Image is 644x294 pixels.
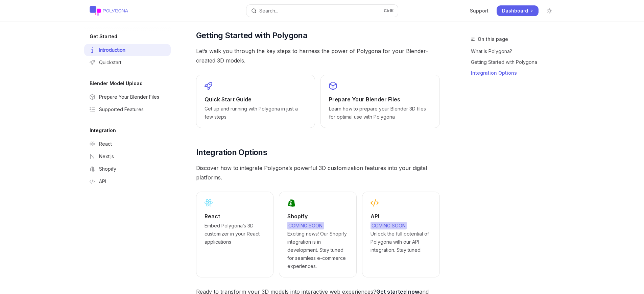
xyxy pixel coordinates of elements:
div: React [99,140,112,148]
span: Dashboard [502,7,528,14]
div: Supported Features [99,105,144,114]
a: APICOMING SOONUnlock the full potential of Polygona with our API integration. Stay tuned. [362,192,440,277]
h2: Prepare Your Blender Files [329,95,431,103]
h2: API [371,212,431,220]
button: Toggle dark mode [544,5,555,16]
span: Unlock the full potential of Polygona with our API integration. Stay tuned. [371,222,431,254]
div: Next.js [99,152,114,161]
h2: React [205,212,265,220]
a: Getting Started with Polygona [471,57,560,68]
a: Quick Start GuideGet up and running with Polygona in just a few steps [196,75,315,128]
h2: Quick Start Guide [205,95,307,103]
a: What is Polygona? [471,46,560,57]
a: React [84,138,171,150]
a: Introduction [84,44,171,56]
a: Prepare Your Blender Files [84,91,171,103]
h2: Shopify [287,212,348,220]
a: ReactEmbed Polygona’s 3D customizer in your React applications [196,192,274,277]
img: light logo [90,6,128,16]
div: Introduction [99,46,125,54]
span: Learn how to prepare your Blender 3D files for optimal use with Polygona [329,105,431,121]
div: Prepare Your Blender Files [99,93,159,101]
div: Quickstart [99,58,121,67]
div: Search... [259,7,278,15]
h5: Integration [90,126,116,134]
a: Shopify [84,163,171,175]
a: Dashboard [497,5,539,16]
h5: Blender Model Upload [90,79,143,88]
span: Getting Started with Polygona [196,30,308,41]
a: Next.js [84,150,171,163]
a: API [84,175,171,188]
span: COMING SOON [371,222,407,229]
a: Support [470,7,488,14]
button: Open search [246,5,398,17]
div: API [99,177,106,186]
a: ShopifyCOMING SOONExciting news! Our Shopify integration is in development. Stay tuned for seamle... [279,192,357,277]
a: Quickstart [84,56,171,69]
a: Supported Features [84,103,171,116]
a: Integration Options [471,68,560,78]
button: On this page [471,35,508,43]
h5: Get Started [90,32,117,41]
span: Ctrl K [384,8,394,14]
span: Get up and running with Polygona in just a few steps [205,105,307,121]
span: Discover how to integrate Polygona’s powerful 3D customization features into your digital platforms. [196,163,440,182]
span: Integration Options [196,147,267,158]
span: Exciting news! Our Shopify integration is in development. Stay tuned for seamless e-commerce expe... [287,222,348,270]
span: Embed Polygona’s 3D customizer in your React applications [205,222,265,246]
span: On this page [478,35,508,43]
span: COMING SOON [287,222,324,229]
span: Let’s walk you through the key steps to harness the power of Polygona for your Blender-created 3D... [196,46,440,65]
div: Shopify [99,165,116,173]
a: Prepare Your Blender FilesLearn how to prepare your Blender 3D files for optimal use with Polygona [320,75,439,128]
